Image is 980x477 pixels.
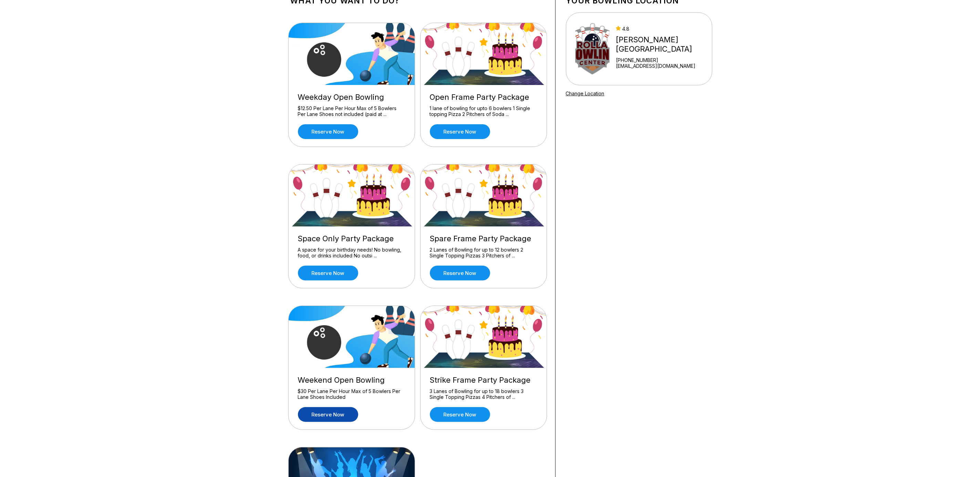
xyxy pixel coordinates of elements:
div: [PERSON_NAME][GEOGRAPHIC_DATA] [616,35,709,54]
div: A space for your birthday needs! No bowling, food, or drinks included No outsi ... [298,247,405,259]
div: 3 Lanes of Bowling for up to 18 bowlers 3 Single Topping Pizzas 4 Pitchers of ... [430,388,537,400]
a: Reserve now [430,266,490,280]
img: Open Frame Party Package [421,23,547,85]
img: Rolla Bowling Center [575,23,610,75]
img: Strike Frame Party Package [421,306,547,368]
a: [EMAIL_ADDRESS][DOMAIN_NAME] [616,63,709,69]
img: Weekday Open Bowling [289,23,415,85]
a: Reserve now [430,407,490,422]
div: [PHONE_NUMBER] [616,57,709,63]
div: Weekday Open Bowling [298,93,405,102]
div: Weekend Open Bowling [298,375,405,385]
div: Spare Frame Party Package [430,234,537,243]
a: Reserve now [298,407,358,422]
div: Open Frame Party Package [430,93,537,102]
div: 2 Lanes of Bowling for up to 12 bowlers 2 Single Topping Pizzas 3 Pitchers of ... [430,247,537,259]
div: $12.50 Per Lane Per Hour Max of 5 Bowlers Per Lane Shoes not included (paid at ... [298,105,405,117]
div: $30 Per Lane Per Hour Max of 5 Bowlers Per Lane Shoes Included [298,388,405,400]
a: Reserve now [430,124,490,139]
a: Change Location [566,91,605,96]
div: Space Only Party Package [298,234,405,243]
a: Reserve now [298,124,358,139]
a: Reserve now [298,266,358,280]
img: Space Only Party Package [289,165,415,226]
div: 1 lane of bowling for upto 6 bowlers 1 Single topping Pizza 2 Pitchers of Soda ... [430,105,537,117]
div: 4.8 [616,26,709,32]
img: Spare Frame Party Package [421,165,547,226]
div: Strike Frame Party Package [430,375,537,385]
img: Weekend Open Bowling [289,306,415,368]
